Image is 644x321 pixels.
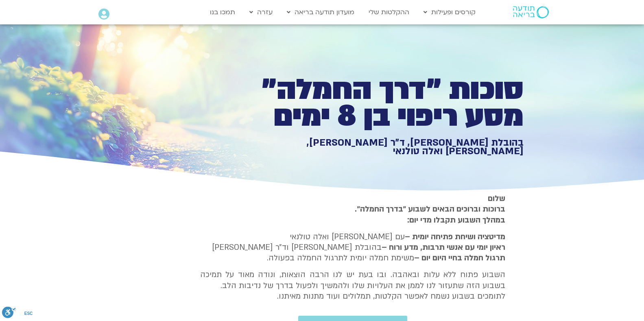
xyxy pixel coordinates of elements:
[382,242,505,253] b: ראיון יומי עם אנשי תרבות, מדע ורוח –
[200,269,505,301] p: השבוע פתוח ללא עלות ובאהבה. ובו בעת יש לנו הרבה הוצאות, ונודה מאוד על תמיכה בשבוע הזה שתעזור לנו ...
[242,138,524,156] h1: בהובלת [PERSON_NAME], ד״ר [PERSON_NAME], [PERSON_NAME] ואלה טולנאי
[200,231,505,264] p: עם [PERSON_NAME] ואלה טולנאי בהובלת [PERSON_NAME] וד״ר [PERSON_NAME] משימת חמלה יומית לתרגול החמל...
[488,193,505,204] strong: שלום
[365,4,413,20] a: ההקלטות שלי
[419,4,480,20] a: קורסים ופעילות
[355,204,505,225] strong: ברוכות וברוכים הבאים לשבוע ״בדרך החמלה״. במהלך השבוע תקבלו מדי יום:
[414,253,505,263] b: תרגול חמלה בחיי היום יום –
[513,6,549,18] img: תודעה בריאה
[245,4,277,20] a: עזרה
[405,231,505,242] strong: מדיטציה ושיחת פתיחה יומית –
[283,4,358,20] a: מועדון תודעה בריאה
[206,4,239,20] a: תמכו בנו
[242,76,524,130] h1: סוכות ״דרך החמלה״ מסע ריפוי בן 8 ימים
